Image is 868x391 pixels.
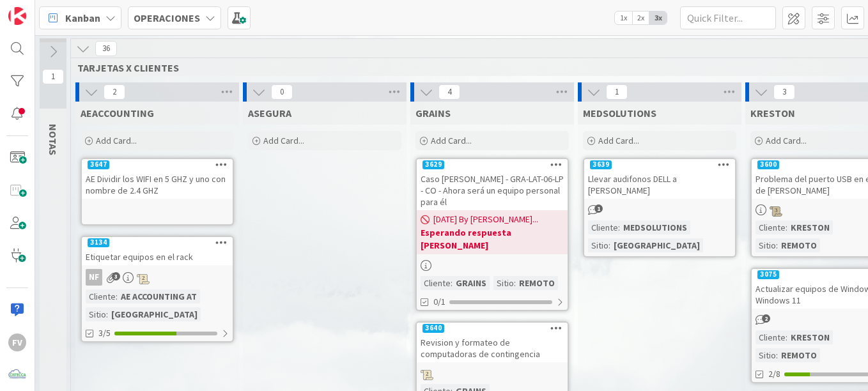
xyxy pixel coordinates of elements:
[756,220,786,234] div: Cliente
[583,158,736,257] a: 3639Llevar audifonos DELL a [PERSON_NAME]Cliente:MEDSOLUTIONSSitio:[GEOGRAPHIC_DATA]
[8,366,26,384] img: avatar
[81,158,234,226] a: 3647AE Dividir los WIFI en 5 GHZ y uno con nombre de 2.4 GHZ
[620,220,690,234] div: MEDSOLUTIONS
[762,314,770,323] span: 2
[618,220,620,234] span: :
[766,135,807,146] span: Add Card...
[422,160,444,169] div: 3629
[8,333,26,351] div: FV
[594,204,603,213] span: 1
[632,11,649,24] span: 2x
[47,124,59,155] span: NOTAS
[590,160,612,169] div: 3639
[118,289,200,303] div: AE ACCOUNTING AT
[248,107,291,119] span: ASEGURA
[86,307,106,321] div: Sitio
[417,323,568,362] div: 3640Revision y formateo de computadoras de contingencia
[610,238,703,252] div: [GEOGRAPHIC_DATA]
[98,326,111,340] span: 3/5
[433,213,538,226] span: [DATE] By [PERSON_NAME]...
[95,41,117,56] span: 36
[415,158,569,311] a: 3629Caso [PERSON_NAME] - GRA-LAT-06-LP - CO - Ahora será un equipo personal para él[DATE] By [PER...
[588,220,618,234] div: Cliente
[588,238,608,252] div: Sitio
[82,269,233,286] div: NF
[82,171,233,199] div: AE Dividir los WIFI en 5 GHZ y uno con nombre de 2.4 GHZ
[88,238,109,247] div: 3134
[417,159,568,171] div: 3629
[108,307,201,321] div: [GEOGRAPHIC_DATA]
[778,238,820,252] div: REMOTO
[649,11,667,24] span: 3x
[81,236,234,342] a: 3134Etiquetar equipos en el rackNFCliente:AE ACCOUNTING ATSitio:[GEOGRAPHIC_DATA]3/5
[768,367,780,381] span: 2/8
[438,84,460,100] span: 4
[757,160,779,169] div: 3600
[453,276,490,290] div: GRAINS
[493,276,514,290] div: Sitio
[112,272,120,280] span: 3
[82,159,233,199] div: 3647AE Dividir los WIFI en 5 GHZ y uno con nombre de 2.4 GHZ
[421,226,564,252] b: Esperando respuesta [PERSON_NAME]
[750,107,795,119] span: KRESTON
[134,11,200,24] b: OPERACIONES
[96,135,137,146] span: Add Card...
[516,276,558,290] div: REMOTO
[606,84,628,100] span: 1
[88,160,109,169] div: 3647
[787,220,833,234] div: KRESTON
[787,330,833,344] div: KRESTON
[431,135,472,146] span: Add Card...
[42,69,64,84] span: 1
[104,84,125,100] span: 2
[417,171,568,210] div: Caso [PERSON_NAME] - GRA-LAT-06-LP - CO - Ahora será un equipo personal para él
[417,159,568,210] div: 3629Caso [PERSON_NAME] - GRA-LAT-06-LP - CO - Ahora será un equipo personal para él
[756,238,776,252] div: Sitio
[415,107,451,119] span: GRAINS
[417,334,568,362] div: Revision y formateo de computadoras de contingencia
[263,135,304,146] span: Add Card...
[422,324,444,333] div: 3640
[776,348,778,362] span: :
[82,249,233,265] div: Etiquetar equipos en el rack
[583,107,656,119] span: MEDSOLUTIONS
[786,220,787,234] span: :
[773,84,795,100] span: 3
[82,237,233,265] div: 3134Etiquetar equipos en el rack
[116,289,118,303] span: :
[615,11,632,24] span: 1x
[8,7,26,25] img: Visit kanbanzone.com
[584,159,735,199] div: 3639Llevar audifonos DELL a [PERSON_NAME]
[81,107,154,119] span: AEACCOUNTING
[82,159,233,171] div: 3647
[421,276,451,290] div: Cliente
[756,348,776,362] div: Sitio
[786,330,787,344] span: :
[756,330,786,344] div: Cliente
[433,295,446,309] span: 0/1
[86,289,116,303] div: Cliente
[514,276,516,290] span: :
[106,307,108,321] span: :
[757,270,779,279] div: 3075
[65,10,100,26] span: Kanban
[778,348,820,362] div: REMOTO
[680,6,776,29] input: Quick Filter...
[271,84,293,100] span: 0
[598,135,639,146] span: Add Card...
[584,171,735,199] div: Llevar audifonos DELL a [PERSON_NAME]
[776,238,778,252] span: :
[451,276,453,290] span: :
[608,238,610,252] span: :
[584,159,735,171] div: 3639
[82,237,233,249] div: 3134
[417,323,568,334] div: 3640
[86,269,102,286] div: NF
